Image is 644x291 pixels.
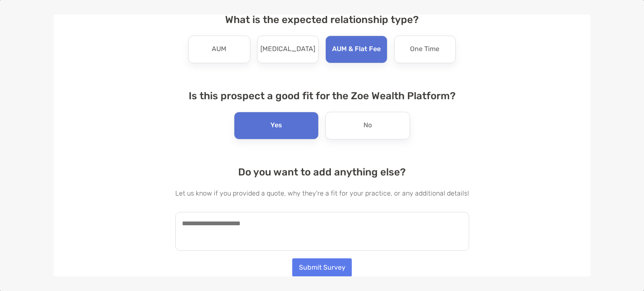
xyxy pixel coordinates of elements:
h4: Is this prospect a good fit for the Zoe Wealth Platform? [175,90,469,102]
h4: What is the expected relationship type? [175,14,469,26]
p: One Time [410,43,439,56]
p: No [364,119,372,132]
p: Yes [270,119,282,132]
button: Submit Survey [292,258,352,277]
p: [MEDICAL_DATA] [260,43,315,56]
h4: Do you want to add anything else? [175,166,469,178]
p: Let us know if you provided a quote, why they're a fit for your practice, or any additional details! [175,188,469,198]
p: AUM & Flat Fee [332,43,381,56]
p: AUM [212,43,226,56]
